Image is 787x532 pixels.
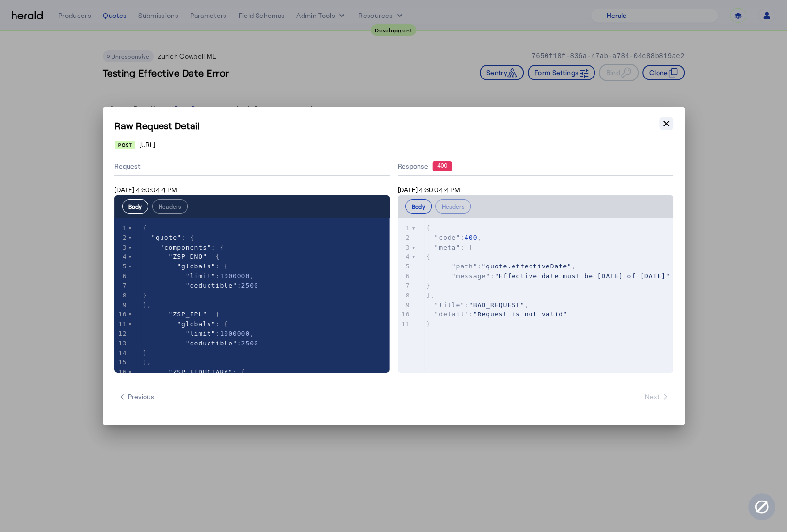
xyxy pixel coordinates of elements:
span: : { [143,368,246,376]
span: "deductible" [186,340,237,347]
span: "components" [160,244,211,251]
span: : { [143,234,194,241]
text: 400 [437,162,447,169]
span: 2500 [241,340,258,347]
div: 9 [114,300,128,310]
div: 14 [114,348,128,358]
span: "code" [434,234,460,241]
span: "meta" [434,244,460,251]
span: { [426,224,431,232]
span: : { [143,320,229,328]
button: Previous [114,388,158,406]
span: "title" [434,301,465,309]
span: } [143,292,147,299]
span: "quote.effectiveDate" [482,263,571,270]
span: "path" [451,263,477,270]
div: 6 [398,271,412,281]
span: "deductible" [186,282,237,289]
span: "globals" [177,320,215,328]
span: "limit" [186,272,216,280]
div: 5 [114,262,128,271]
span: } [426,320,431,328]
span: { [426,253,431,260]
span: "ZSP_EPL" [168,311,207,318]
span: : , [426,234,482,241]
span: { [143,224,147,232]
div: 5 [398,262,412,271]
div: 8 [114,291,128,300]
span: : { [143,244,225,251]
div: 15 [114,358,128,367]
div: 4 [114,252,128,262]
span: } [143,349,147,357]
button: Next [641,388,673,406]
div: 1 [398,223,412,233]
div: Response [398,161,673,171]
div: 1 [114,223,128,233]
span: "ZSP_DNO" [168,253,207,260]
span: "detail" [434,311,469,318]
span: "BAD_REQUEST" [469,301,525,309]
span: "message" [451,272,490,280]
span: 2500 [241,282,258,289]
div: 10 [114,310,128,319]
span: : { [143,311,220,318]
span: : [143,282,258,289]
div: 6 [114,271,128,281]
button: Headers [152,199,188,214]
span: : , [143,272,255,280]
span: : { [143,263,229,270]
div: 13 [114,339,128,348]
div: 8 [398,291,412,300]
div: 2 [114,233,128,243]
span: "Effective date must be [DATE] of [DATE]" [495,272,670,280]
span: }, [143,301,152,309]
span: : [ [426,244,473,251]
span: }, [143,359,152,366]
div: 9 [398,300,412,310]
div: 4 [398,252,412,262]
span: ], [426,292,435,299]
span: : , [426,301,529,309]
span: [DATE] 4:30:04:4 PM [114,186,177,194]
div: Request [114,157,390,176]
div: 7 [398,281,412,291]
div: 7 [114,281,128,291]
span: : [143,340,258,347]
span: Previous [118,392,154,402]
span: 1000000 [220,330,250,337]
span: : , [143,330,255,337]
span: "ZSP_FIDUCIARY" [168,368,232,376]
span: : { [143,253,220,260]
div: 12 [114,329,128,339]
span: : , [426,263,576,270]
div: 11 [398,319,412,329]
span: : [426,311,567,318]
span: "limit" [186,330,216,337]
button: Body [405,199,432,214]
span: [URL] [139,140,155,150]
button: Body [122,199,148,214]
span: } [426,282,431,289]
div: 3 [114,243,128,252]
span: [DATE] 4:30:04:4 PM [398,186,460,194]
div: 3 [398,243,412,252]
span: "quote" [151,234,181,241]
span: "globals" [177,263,215,270]
span: : [426,272,670,280]
div: 16 [114,367,128,377]
div: 10 [398,310,412,319]
div: 2 [398,233,412,243]
button: Headers [435,199,471,214]
span: Next [645,392,669,402]
span: 400 [465,234,477,241]
div: 11 [114,319,128,329]
h1: Raw Request Detail [114,119,673,132]
span: "Request is not valid" [473,311,567,318]
span: 1000000 [220,272,250,280]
